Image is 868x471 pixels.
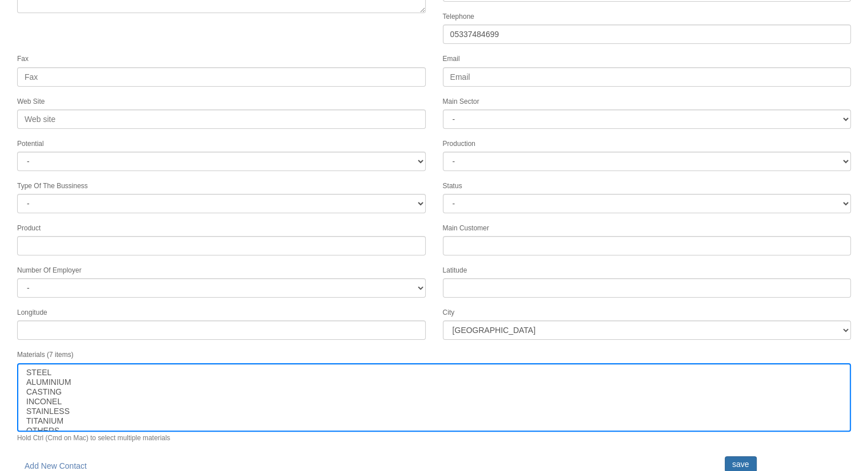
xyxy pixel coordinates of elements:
label: Product [17,224,41,233]
option: TITANIUM [25,416,843,426]
label: Longitude [17,308,47,318]
label: Main Sector [443,97,479,107]
input: Telephone [443,25,851,44]
label: Fax [17,54,29,64]
label: Web Site [17,97,45,107]
input: Fax [17,67,426,87]
label: Number Of Employer [17,266,82,275]
label: Production [443,139,475,149]
input: Email [443,67,851,87]
option: STAINLESS [25,407,843,416]
label: Type Of The Bussiness [17,181,88,191]
option: OTHERS [25,426,843,436]
option: STEEL [25,368,843,377]
label: Email [443,54,460,64]
label: Potential [17,139,44,149]
label: Main Customer [443,224,489,233]
option: INCONEL [25,397,843,407]
label: Latitude [443,266,467,275]
label: Status [443,181,462,191]
option: CASTING [25,387,843,397]
label: Telephone [443,12,474,22]
input: Web site [17,109,426,129]
label: Materials (7 items) [17,350,74,360]
option: ALUMINIUM [25,377,843,387]
label: City [443,308,455,318]
small: Hold Ctrl (Cmd on Mac) to select multiple materials [17,434,170,442]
